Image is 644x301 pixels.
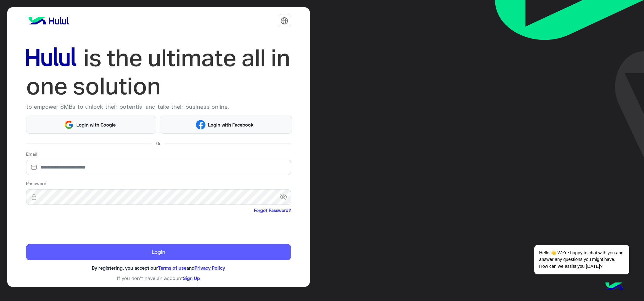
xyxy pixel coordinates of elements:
a: Sign Up [183,275,200,281]
a: Forgot Password? [254,207,291,214]
a: Terms of use [158,265,186,271]
button: Login with Google [26,116,156,134]
span: By registering, you accept our [92,265,158,271]
p: to empower SMBs to unlock their potential and take their business online. [26,102,291,111]
span: Or [156,140,161,147]
img: hulul-logo.png [603,276,625,298]
h6: If you don’t have an account [26,275,291,281]
img: logo [26,14,71,27]
span: Hello!👋 We're happy to chat with you and answer any questions you might have. How can we assist y... [534,245,629,274]
button: Login with Facebook [160,116,292,134]
label: Password [26,180,47,187]
img: tab [280,17,288,25]
img: lock [26,194,42,200]
button: Login [26,244,291,260]
label: Email [26,151,37,157]
span: Login with Google [74,121,118,128]
span: Login with Facebook [206,121,256,128]
img: email [26,164,42,170]
img: hululLoginTitle_EN.svg [26,44,291,100]
span: and [186,265,195,271]
img: Facebook [196,120,206,130]
iframe: reCAPTCHA [26,215,122,239]
img: Google [64,120,74,130]
span: visibility_off [280,191,291,203]
a: Privacy Policy [195,265,225,271]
